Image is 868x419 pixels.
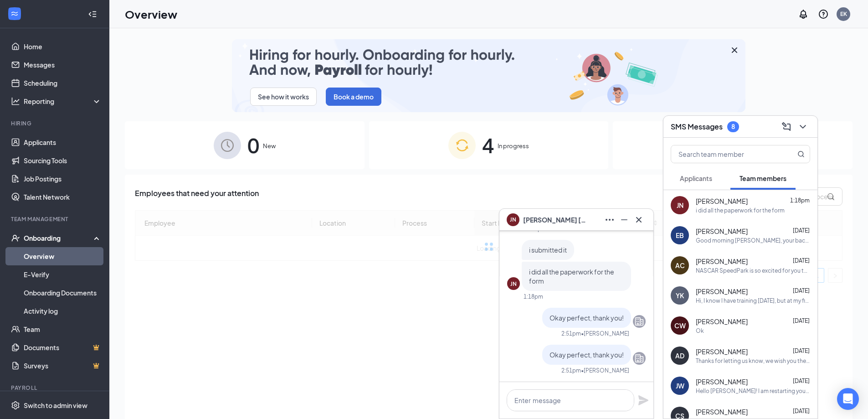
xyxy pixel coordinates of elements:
button: Cross [632,212,646,227]
a: SurveysCrown [24,357,102,375]
div: Thanks for letting us know, we wish you the best! [696,357,810,365]
span: 1:18pm [790,197,810,204]
div: Payroll [11,384,100,392]
span: [DATE] [793,408,810,414]
button: Ellipses [602,212,617,227]
span: [DATE] [793,378,810,384]
div: EB [676,231,684,240]
span: i did all the paperwork for the form [529,268,614,285]
div: Good morning [PERSON_NAME], your background check came back this morning. Unfortunately, due to t... [696,237,810,244]
svg: MagnifyingGlass [797,150,805,158]
div: YK [676,291,684,300]
a: Onboarding Documents [24,284,102,302]
div: Open Intercom Messenger [837,388,859,410]
span: [DATE] [793,317,810,324]
a: Team [24,320,102,338]
svg: Collapse [88,10,97,19]
span: In progress [498,141,529,150]
svg: QuestionInfo [818,9,829,20]
div: Onboarding [24,233,94,243]
div: Hiring [11,119,100,127]
span: [PERSON_NAME] [696,377,748,386]
div: Hi, I know I have training [DATE], but at my first job, the park was originally supposed to be cl... [696,297,810,305]
span: [PERSON_NAME] [696,197,748,206]
a: Activity log [24,302,102,320]
svg: Company [634,353,645,364]
a: Messages [24,56,102,74]
span: [DATE] [793,227,810,234]
svg: Plane [638,395,649,406]
img: payroll-small.gif [232,39,745,112]
span: [PERSON_NAME] [696,287,748,296]
a: Overview [24,247,102,265]
svg: Analysis [11,97,20,106]
button: See how it works [250,88,317,106]
div: 1:18pm [524,293,543,300]
svg: ChevronDown [797,121,808,132]
div: 8 [731,123,735,130]
span: Okay perfect, thank you! [550,351,624,359]
div: JN [510,280,517,288]
span: • [PERSON_NAME] [581,367,629,374]
h3: SMS Messages [671,122,723,132]
button: ChevronDown [796,119,810,134]
div: EK [840,10,847,18]
a: DocumentsCrown [24,338,102,357]
div: JN [677,201,683,210]
div: Team Management [11,215,100,223]
div: Hello [PERSON_NAME]! I am restarting your W-4 form - please select No, Not Exempt from Withholding. [696,387,810,395]
div: JW [676,381,684,390]
span: [PERSON_NAME] [696,407,748,416]
div: CW [674,321,686,330]
svg: ComposeMessage [781,121,792,132]
a: Job Postings [24,170,102,188]
svg: Minimize [619,214,630,225]
span: [PERSON_NAME] [696,317,748,326]
span: [PERSON_NAME] [696,227,748,236]
a: Home [24,37,102,56]
div: 2:51pm [561,330,581,337]
span: Applicants [680,174,712,182]
div: AC [675,261,685,270]
span: [DATE] [793,257,810,264]
input: Search team member [671,145,779,163]
span: [DATE] [793,287,810,294]
span: Team members [740,174,786,182]
span: 4 [482,129,494,161]
svg: Company [634,316,645,327]
a: Scheduling [24,74,102,92]
div: Reporting [24,97,102,106]
div: NASCAR SpeedPark is so excited for you to join our team! Do you know anyone else who might be int... [696,267,810,274]
a: Talent Network [24,188,102,206]
span: [PERSON_NAME] [696,257,748,266]
div: Ok [696,327,704,335]
button: Minimize [617,212,632,227]
svg: Ellipses [604,214,615,225]
span: 0 [247,129,259,161]
svg: Cross [729,45,740,56]
div: 2:51pm [561,367,581,374]
a: Sourcing Tools [24,151,102,170]
svg: WorkstreamLogo [10,9,19,18]
span: [PERSON_NAME] [PERSON_NAME] [523,215,587,225]
span: Okay perfect, thank you! [550,314,624,322]
svg: Cross [633,214,644,225]
span: New [263,141,276,150]
button: Book a demo [326,88,381,106]
a: Applicants [24,133,102,151]
div: i did all the paperwork for the form [696,207,785,214]
button: ComposeMessage [779,119,794,134]
svg: Settings [11,401,20,410]
a: E-Verify [24,265,102,284]
span: i submitted it [529,246,567,254]
div: Switch to admin view [24,401,87,410]
h1: Overview [125,6,177,22]
svg: UserCheck [11,233,20,243]
span: Employees that need your attention [135,187,259,206]
span: [DATE] [793,347,810,354]
div: AD [675,351,684,360]
span: [PERSON_NAME] [696,347,748,356]
svg: Notifications [798,9,809,20]
span: • [PERSON_NAME] [581,330,629,337]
